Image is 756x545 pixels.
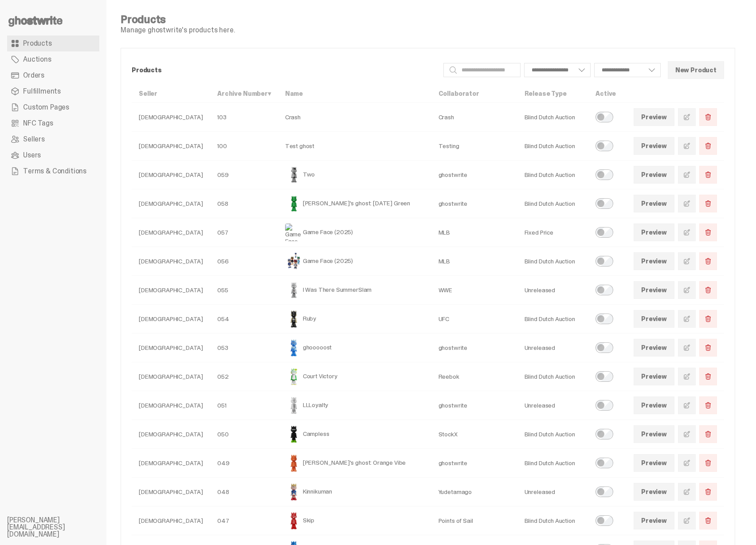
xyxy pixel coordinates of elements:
td: [DEMOGRAPHIC_DATA] [132,391,210,420]
a: Preview [634,339,674,357]
td: Blind Dutch Auction [517,132,589,161]
td: [DEMOGRAPHIC_DATA] [132,305,210,333]
td: 050 [210,420,278,449]
img: LLLoyalty [285,396,303,414]
td: Reebok [431,362,517,391]
td: [DEMOGRAPHIC_DATA] [132,420,210,449]
a: Orders [7,67,99,83]
td: WWE [431,276,517,305]
a: Products [7,35,99,51]
button: Delete Product [699,512,717,529]
img: Ruby [285,310,303,328]
td: ghostwrite [431,333,517,362]
li: [PERSON_NAME][EMAIL_ADDRESS][DOMAIN_NAME] [7,517,114,538]
td: Unreleased [517,478,589,506]
td: ghooooost [278,333,431,362]
span: Users [23,152,41,159]
td: ghostwrite [431,449,517,478]
td: [DEMOGRAPHIC_DATA] [132,333,210,362]
td: Blind Dutch Auction [517,247,589,276]
td: [DEMOGRAPHIC_DATA] [132,478,210,506]
a: Preview [634,368,674,385]
td: 055 [210,276,278,305]
td: 054 [210,305,278,333]
span: Products [23,40,52,47]
td: ghostwrite [431,391,517,420]
a: Terms & Conditions [7,163,99,179]
td: Fixed Price [517,218,589,247]
td: [DEMOGRAPHIC_DATA] [132,189,210,218]
th: Release Type [517,85,589,103]
td: Blind Dutch Auction [517,305,589,333]
td: Crash [278,103,431,132]
span: Auctions [23,56,51,63]
td: Ruby [278,305,431,333]
a: Preview [634,108,674,126]
td: [DEMOGRAPHIC_DATA] [132,506,210,535]
img: Court Victory [285,368,303,385]
td: [DEMOGRAPHIC_DATA] [132,161,210,189]
td: Blind Dutch Auction [517,161,589,189]
button: Delete Product [699,339,717,357]
td: Two [278,161,431,189]
a: Preview [634,137,674,155]
td: Unreleased [517,276,589,305]
td: 100 [210,132,278,161]
a: Preview [634,425,674,443]
td: 051 [210,391,278,420]
td: 058 [210,189,278,218]
td: Blind Dutch Auction [517,420,589,449]
img: Game Face (2025) [285,223,303,241]
p: Products [132,67,436,73]
span: Terms & Conditions [23,168,86,175]
a: Preview [634,223,674,241]
td: Campless [278,420,431,449]
img: Campless [285,425,303,443]
a: Custom Pages [7,99,99,115]
a: Preview [634,281,674,299]
td: Game Face (2025) [278,247,431,276]
button: Delete Product [699,223,717,241]
button: Delete Product [699,281,717,299]
td: Game Face (2025) [278,218,431,247]
td: Unreleased [517,391,589,420]
button: Delete Product [699,108,717,126]
button: Delete Product [699,368,717,385]
td: 049 [210,449,278,478]
td: [PERSON_NAME]'s ghost: [DATE] Green [278,189,431,218]
img: Schrödinger's ghost: Sunday Green [285,195,303,212]
img: I Was There SummerSlam [285,281,303,299]
td: MLB [431,218,517,247]
img: Skip [285,512,303,529]
td: Test ghost [278,132,431,161]
img: Schrödinger's ghost: Orange Vibe [285,454,303,472]
td: 053 [210,333,278,362]
td: [DEMOGRAPHIC_DATA] [132,247,210,276]
a: Preview [634,483,674,501]
td: I Was There SummerSlam [278,276,431,305]
a: Fulfillments [7,83,99,99]
td: Testing [431,132,517,161]
td: [PERSON_NAME]'s ghost: Orange Vibe [278,449,431,478]
td: Blind Dutch Auction [517,189,589,218]
td: 047 [210,506,278,535]
span: Orders [23,72,44,79]
td: 103 [210,103,278,132]
a: Preview [634,454,674,472]
td: Blind Dutch Auction [517,506,589,535]
td: Blind Dutch Auction [517,449,589,478]
td: 052 [210,362,278,391]
a: Users [7,147,99,163]
td: ghostwrite [431,161,517,189]
td: StockX [431,420,517,449]
td: Skip [278,506,431,535]
td: [DEMOGRAPHIC_DATA] [132,132,210,161]
button: Delete Product [699,396,717,414]
td: 056 [210,247,278,276]
button: Delete Product [699,166,717,184]
a: Preview [634,310,674,328]
a: Preview [634,252,674,270]
td: [DEMOGRAPHIC_DATA] [132,276,210,305]
img: Game Face (2025) [285,252,303,270]
th: Collaborator [431,85,517,103]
